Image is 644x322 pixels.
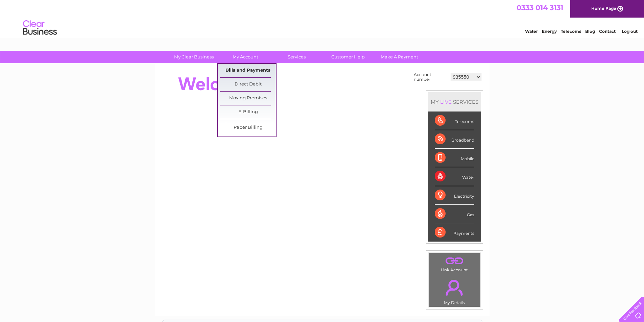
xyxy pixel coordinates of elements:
[430,276,479,299] a: .
[435,186,474,205] div: Electricity
[439,99,453,105] div: LIVE
[428,253,481,274] td: Link Account
[435,130,474,149] div: Broadband
[428,92,481,112] div: MY SERVICES
[163,4,482,33] div: Clear Business is a trading name of Verastar Limited (registered in [GEOGRAPHIC_DATA] No. 3667643...
[435,205,474,223] div: Gas
[435,223,474,242] div: Payments
[542,29,557,34] a: Energy
[23,18,57,38] img: logo.png
[599,29,616,34] a: Contact
[622,29,638,34] a: Log out
[428,274,481,307] td: My Details
[220,92,276,105] a: Moving Premises
[220,78,276,91] a: Direct Debit
[585,29,595,34] a: Blog
[435,112,474,130] div: Telecoms
[220,64,276,77] a: Bills and Payments
[435,167,474,186] div: Water
[220,105,276,119] a: E-Billing
[320,51,376,63] a: Customer Help
[430,255,479,267] a: .
[517,3,563,12] a: 0333 014 3131
[561,29,581,34] a: Telecoms
[217,51,273,63] a: My Account
[525,29,538,34] a: Water
[269,51,325,63] a: Services
[412,71,449,83] td: Account number
[435,149,474,167] div: Mobile
[166,51,222,63] a: My Clear Business
[372,51,427,63] a: Make A Payment
[220,121,276,134] a: Paper Billing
